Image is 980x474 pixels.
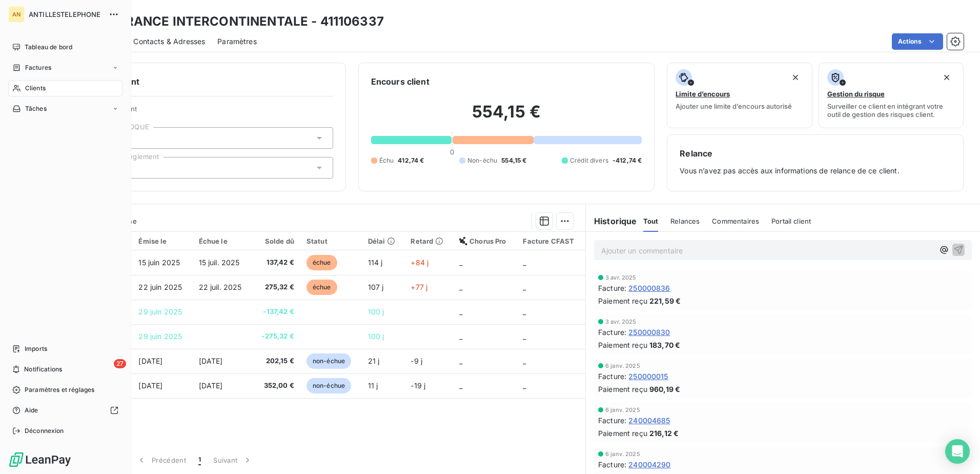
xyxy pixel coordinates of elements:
span: 114 j [368,258,383,267]
span: Relances [670,217,700,225]
div: Retard [411,237,447,245]
span: 216,12 € [649,428,679,439]
span: [DATE] [199,381,223,390]
span: 554,15 € [501,156,526,165]
span: 352,00 € [258,381,294,391]
button: Précédent [130,449,192,471]
span: échue [307,280,337,295]
span: _ [523,381,526,390]
button: Limite d’encoursAjouter une limite d’encours autorisé [667,63,812,128]
span: 15 juil. 2025 [199,258,240,267]
h6: Relance [680,147,951,160]
span: 137,42 € [258,258,294,268]
span: Facture : [598,459,626,470]
span: Échu [379,156,394,165]
div: Statut [307,237,356,245]
span: Non-échu [467,156,497,165]
span: -19 j [411,381,425,390]
span: _ [523,258,526,267]
span: Portail client [771,217,811,225]
span: -137,42 € [258,307,294,317]
span: +84 j [411,258,428,267]
span: _ [523,307,526,316]
span: 6 janv. 2025 [605,363,640,369]
span: 3 avr. 2025 [605,319,637,325]
span: 21 j [368,357,380,365]
span: [DATE] [138,357,162,365]
span: Facture : [598,371,626,382]
span: 100 j [368,332,384,341]
span: [DATE] [138,381,162,390]
span: échue [307,255,337,270]
span: 27 [114,359,126,368]
span: Ajouter une limite d’encours autorisé [676,102,792,110]
img: Logo LeanPay [8,451,72,468]
span: 6 janv. 2025 [605,407,640,413]
span: Déconnexion [25,426,64,436]
span: Facture : [598,283,626,293]
span: _ [523,357,526,365]
span: 29 juin 2025 [138,307,182,316]
span: Contacts & Adresses [133,36,205,47]
span: _ [523,283,526,291]
h6: Informations client [62,75,333,88]
span: 221,59 € [649,295,681,306]
span: -412,74 € [612,156,642,165]
span: non-échue [307,378,351,393]
span: [DATE] [199,357,223,365]
span: 11 j [368,381,378,390]
div: Échue le [199,237,246,245]
span: -275,32 € [258,331,294,342]
span: 412,74 € [398,156,424,165]
span: Factures [25,63,51,72]
span: Paiement reçu [598,295,647,306]
span: Notifications [24,365,62,374]
span: ANTILLESTELEPHONE [29,10,103,18]
span: Propriétés Client [83,105,333,119]
span: Paiement reçu [598,384,647,394]
div: AN [8,6,25,23]
span: Imports [25,344,47,353]
div: Vous n’avez pas accès aux informations de relance de ce client. [680,147,951,179]
span: 960,19 € [649,384,680,394]
span: 22 juil. 2025 [199,283,242,291]
span: Limite d’encours [676,90,730,98]
span: -9 j [411,357,422,365]
span: 15 juin 2025 [138,258,180,267]
h6: Encours client [371,75,430,88]
div: Chorus Pro [459,237,511,245]
span: Paramètres [217,36,257,47]
span: 202,15 € [258,356,294,366]
span: Facture : [598,415,626,426]
span: Surveiller ce client en intégrant votre outil de gestion des risques client. [827,102,955,118]
h6: Historique [586,215,637,227]
div: Solde dû [258,237,294,245]
a: Aide [8,402,122,419]
span: Paramètres et réglages [25,385,94,394]
span: 29 juin 2025 [138,332,182,341]
span: 1 [198,455,201,465]
span: 0 [450,148,454,156]
span: 6 janv. 2025 [605,451,640,457]
h3: ASSURANCE INTERCONTINENTALE - 411106337 [90,12,384,31]
span: Gestion du risque [827,90,885,98]
span: Paiement reçu [598,340,647,350]
span: 240004685 [628,415,670,426]
button: Actions [892,33,943,50]
button: 1 [192,449,207,471]
h2: 554,15 € [371,102,642,132]
div: Open Intercom Messenger [945,439,970,464]
span: 250000830 [628,327,670,338]
span: _ [459,307,462,316]
span: Crédit divers [570,156,608,165]
span: 22 juin 2025 [138,283,182,291]
span: 183,70 € [649,340,680,350]
span: Paiement reçu [598,428,647,439]
span: +77 j [411,283,427,291]
span: 275,32 € [258,282,294,292]
span: Facture : [598,327,626,338]
div: Facture CFAST [523,237,579,245]
div: Délai [368,237,399,245]
span: 240004290 [628,459,670,470]
span: 250000836 [628,283,670,293]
